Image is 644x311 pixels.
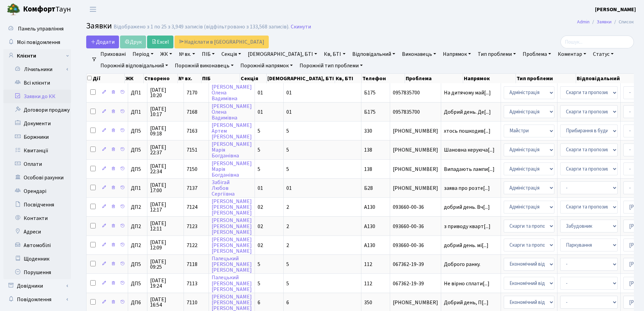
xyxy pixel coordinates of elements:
[187,146,197,154] span: 7151
[187,108,197,116] span: 7168
[114,24,289,30] div: Відображено з 1 по 25 з 3,949 записів (відфільтровано з 133,568 записів).
[286,165,289,173] span: 5
[87,74,125,83] th: Дії
[291,24,311,30] a: Скинути
[393,128,438,134] span: [PHONE_NUMBER]
[555,48,589,60] a: Коментар
[131,243,144,248] span: ДП2
[595,6,636,13] b: [PERSON_NAME]
[364,242,375,249] span: А130
[131,128,144,134] span: ДП5
[240,74,267,83] th: Секція
[150,106,181,117] span: [DATE] 10:17
[267,74,335,83] th: [DEMOGRAPHIC_DATA], БТІ
[258,146,260,154] span: 5
[258,280,260,287] span: 5
[560,36,634,48] input: Пошук...
[3,90,71,103] a: Заявки до КК
[440,48,474,60] a: Напрямок
[286,203,289,211] span: 2
[520,48,554,60] a: Проблема
[150,87,181,98] span: [DATE] 10:20
[393,262,438,267] span: 067362-19-39
[444,127,491,135] span: хтось пошкодив[...]
[150,259,181,270] span: [DATE] 09:25
[258,223,263,230] span: 02
[444,242,488,249] span: добрий день. мі[...]
[393,90,438,95] span: 0957835700
[364,280,372,287] span: 112
[364,127,372,135] span: 330
[286,242,289,249] span: 2
[187,223,197,230] span: 7123
[17,39,60,46] span: Мої повідомлення
[393,224,438,229] span: 093660-00-36
[516,74,576,83] th: Тип проблеми
[201,74,240,83] th: ПІБ
[131,262,144,267] span: ДП5
[150,145,181,155] span: [DATE] 22:37
[91,38,115,46] span: Додати
[350,48,398,60] a: Відповідальний
[444,184,490,192] span: заява про розте[...]
[150,202,181,213] span: [DATE] 12:17
[212,103,252,121] a: [PERSON_NAME]ОленаВадимівна
[212,179,235,198] a: ЗабігайЛюбовСергіївна
[258,299,260,306] span: 6
[3,22,71,36] a: Панель управління
[144,74,178,83] th: Створено
[364,261,372,268] span: 112
[150,126,181,136] span: [DATE] 09:18
[393,185,438,191] span: [PHONE_NUMBER]
[3,36,71,49] a: Мої повідомлення
[364,184,373,192] span: Б28
[3,279,71,293] a: Довідники
[23,4,55,15] b: Комфорт
[3,49,71,63] a: Клієнти
[444,280,490,287] span: Не вірно сплати[...]
[393,166,438,172] span: [PHONE_NUMBER]
[187,299,197,306] span: 7110
[98,60,171,71] a: Порожній відповідальний
[612,18,634,26] li: Список
[258,108,263,116] span: 01
[286,280,289,287] span: 5
[335,74,362,83] th: Кв, БТІ
[3,266,71,279] a: Порушення
[150,297,181,308] span: [DATE] 16:54
[131,109,144,115] span: ДП1
[364,203,375,211] span: А130
[131,147,144,153] span: ДП5
[405,74,463,83] th: Проблема
[286,146,289,154] span: 5
[393,109,438,115] span: 0957835700
[286,184,292,192] span: 01
[212,140,252,159] a: [PERSON_NAME]МаріяБогданівна
[187,261,197,268] span: 7118
[321,48,348,60] a: Кв, БТІ
[147,36,173,48] a: Excel
[245,48,320,60] a: [DEMOGRAPHIC_DATA], БТІ
[258,261,260,268] span: 5
[393,281,438,286] span: 067362-19-39
[362,74,405,83] th: Телефон
[393,243,438,248] span: 093660-00-36
[176,48,198,60] a: № вх.
[212,255,252,274] a: Палецький[PERSON_NAME][PERSON_NAME]
[212,160,252,179] a: [PERSON_NAME]МаріяБогданівна
[131,204,144,210] span: ДП2
[131,90,144,95] span: ДП1
[3,130,71,144] a: Боржники
[150,221,181,231] span: [DATE] 12:11
[258,127,260,135] span: 5
[297,60,365,71] a: Порожній тип проблеми
[3,157,71,171] a: Оплати
[286,89,292,96] span: 01
[130,48,156,60] a: Період
[150,163,181,174] span: [DATE] 22:34
[3,103,71,117] a: Договори продажу
[364,108,376,116] span: Б175
[567,15,644,29] nav: breadcrumb
[258,203,263,211] span: 02
[364,146,372,154] span: 138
